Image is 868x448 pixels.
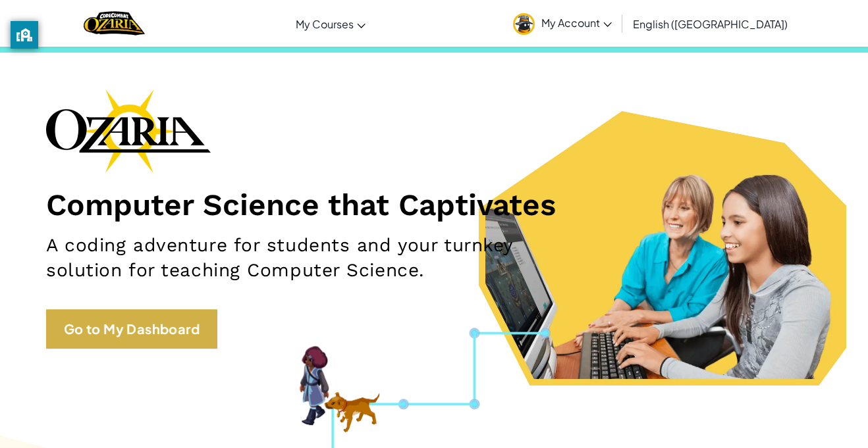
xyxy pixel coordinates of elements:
[46,309,217,349] a: Go to My Dashboard
[46,233,566,283] h2: A coding adventure for students and your turnkey solution for teaching Computer Science.
[84,10,145,37] a: Ozaria by CodeCombat logo
[541,16,612,30] span: My Account
[46,186,822,223] h1: Computer Science that Captivates
[513,13,535,35] img: avatar
[626,6,794,41] a: English ([GEOGRAPHIC_DATA])
[633,17,788,31] span: English ([GEOGRAPHIC_DATA])
[289,6,372,41] a: My Courses
[296,17,354,31] span: My Courses
[506,3,618,44] a: My Account
[84,10,145,37] img: Home
[11,21,38,49] button: privacy banner
[46,89,211,173] img: Ozaria branding logo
